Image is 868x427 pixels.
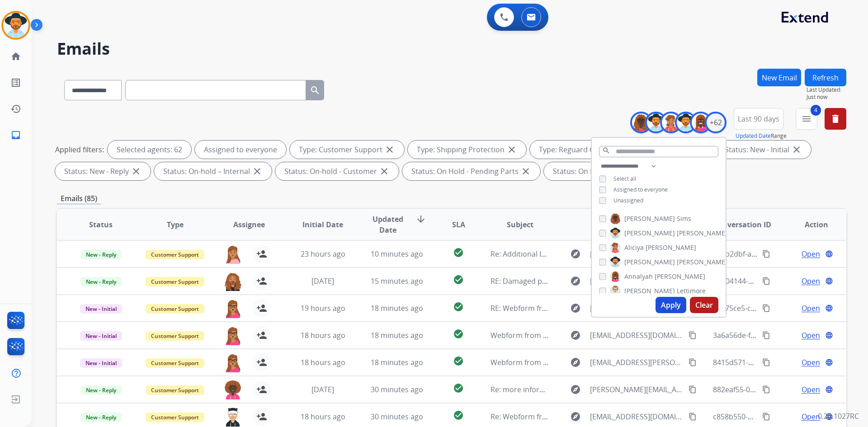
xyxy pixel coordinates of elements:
span: [DATE] [311,385,334,394]
span: Last Updated: [807,86,846,94]
img: agent-avatar [224,380,242,399]
button: 4 [796,108,817,130]
span: Just now [807,94,846,101]
p: Applied filters: [55,144,104,155]
mat-icon: person_add [256,276,267,286]
mat-icon: check_circle [453,383,464,394]
mat-icon: check_circle [453,247,464,258]
span: 18 hours ago [301,357,345,367]
mat-icon: content_copy [762,358,770,366]
div: Assigned to everyone [195,141,286,159]
mat-icon: content_copy [762,304,770,312]
mat-icon: search [602,146,610,155]
span: 18 minutes ago [371,357,423,367]
mat-icon: close [131,166,142,177]
div: Status: On Hold - Servicers [544,162,665,180]
span: [EMAIL_ADDRESS][DOMAIN_NAME] [590,249,683,259]
span: [PERSON_NAME] [624,286,675,296]
span: 4 [811,105,821,116]
img: agent-avatar [224,272,242,291]
mat-icon: person_add [256,330,267,341]
mat-icon: language [825,277,833,285]
span: Open [802,411,820,422]
img: agent-avatar [224,326,242,345]
span: SLA [452,219,465,230]
mat-icon: language [825,250,833,258]
span: [EMAIL_ADDRESS][DOMAIN_NAME] [590,303,683,314]
img: agent-avatar [224,245,242,264]
mat-icon: person_add [256,357,267,368]
span: 15 minutes ago [371,276,423,286]
span: Assigned to everyone [613,186,668,193]
button: Apply [656,297,686,313]
mat-icon: explore [570,276,581,286]
span: 18 hours ago [301,330,345,340]
span: Webform from [EMAIL_ADDRESS][DOMAIN_NAME] on [DATE] [491,330,695,340]
mat-icon: person_add [256,384,267,395]
span: Updated Date [368,214,409,235]
mat-icon: home [10,51,21,62]
span: New - Reply [80,385,122,395]
span: Select all [613,175,636,183]
img: agent-avatar [224,408,242,427]
span: Re: Additional Information [491,249,580,259]
mat-icon: check_circle [453,410,464,421]
span: [DATE] [311,276,334,286]
span: New - Initial [80,358,122,368]
mat-icon: person_add [256,249,267,259]
span: Status [89,219,113,230]
mat-icon: history [10,103,21,114]
img: avatar [3,13,28,38]
mat-icon: content_copy [689,331,697,339]
span: 19 hours ago [301,303,345,313]
mat-icon: content_copy [762,385,770,394]
mat-icon: language [825,385,833,394]
mat-icon: person_add [256,411,267,422]
span: Type [167,219,184,230]
span: Lettimore [677,286,706,296]
mat-icon: language [825,331,833,339]
span: Webform from [PERSON_NAME][EMAIL_ADDRESS][PERSON_NAME][DOMAIN_NAME] on [DATE] [491,357,807,367]
h2: Emails [57,40,846,58]
span: Open [802,330,820,341]
mat-icon: delete [830,113,841,124]
div: Status: On-hold – Internal [154,162,272,180]
span: Unassigned [613,197,643,204]
div: Type: Customer Support [290,141,404,159]
div: Status: On Hold - Pending Parts [402,162,540,180]
span: Range [736,132,787,140]
span: Customer Support [146,413,204,422]
mat-icon: explore [570,303,581,314]
mat-icon: arrow_downward [415,214,426,225]
span: New - Initial [80,331,122,341]
span: [PERSON_NAME] [624,229,675,238]
span: c858b550-09d1-4138-ae5e-aa41a5315aaa [713,412,853,422]
mat-icon: content_copy [762,277,770,285]
span: [EMAIL_ADDRESS][DOMAIN_NAME] [590,411,683,422]
span: Open [802,357,820,368]
span: [PERSON_NAME] [624,214,675,223]
mat-icon: inbox [10,130,21,141]
img: agent-avatar [224,299,242,318]
button: New Email [757,69,801,86]
span: 30 minutes ago [371,412,423,422]
span: 18 minutes ago [371,330,423,340]
span: Customer Support [146,304,204,314]
mat-icon: person_add [256,303,267,314]
div: Type: Shipping Protection [408,141,526,159]
mat-icon: close [252,166,263,177]
p: 0.20.1027RC [818,411,859,422]
span: Conversation ID [713,219,771,230]
img: agent-avatar [224,353,242,372]
mat-icon: explore [570,384,581,395]
span: [EMAIL_ADDRESS][DOMAIN_NAME] [590,330,683,341]
mat-icon: language [825,358,833,366]
mat-icon: content_copy [689,358,697,366]
mat-icon: list_alt [10,77,21,88]
div: Status: New - Reply [55,162,151,180]
span: Open [802,303,820,314]
span: Customer Support [146,277,204,286]
button: Clear [690,297,718,313]
span: Aliciya [624,243,644,252]
span: New - Reply [80,250,122,259]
